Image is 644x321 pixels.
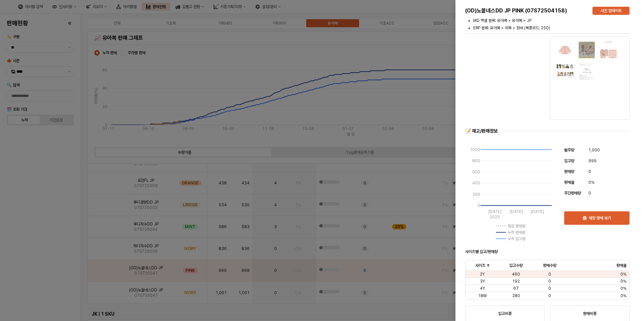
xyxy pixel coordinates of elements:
[620,279,626,284] span: 0%
[480,286,485,291] span: 4Y
[543,263,556,268] span: 판매수량
[512,279,520,284] span: 192
[475,263,485,268] span: 사이즈
[564,191,581,195] span: 주간판매량
[620,286,626,291] span: 0%
[564,180,574,185] span: 판매율
[564,169,574,174] span: 판매량
[548,293,551,298] span: 0
[512,272,520,277] span: 460
[473,17,630,24] li: MD 엑셀 분류: 유아복 > 유아복 > JP
[620,293,626,298] span: 0%
[588,179,594,186] span: 0%
[498,311,512,316] strong: 입고비중
[513,286,519,291] span: 67
[592,7,630,15] button: 사진 업데이트
[564,211,630,225] button: 매장 판매 보기
[548,279,551,284] span: 0
[564,158,574,163] span: 입고량
[588,190,591,197] span: 0
[588,147,600,153] span: 1,000
[588,168,591,175] span: 0
[583,311,597,316] strong: 판매비중
[480,279,485,284] span: 3Y
[465,249,498,254] strong: 사이즈별 입고/판매량
[620,272,626,277] span: 0%
[465,128,498,134] div: 📝 재고/판매정보
[589,215,611,221] p: 매장 판매 보기
[473,25,630,31] li: ERP 분류: 유아복 > 외투 > 잠바 (복종코드: 250)
[478,293,487,298] span: 18M
[564,148,574,152] span: 발주량
[465,7,587,14] h5: (OD)노블네스DD JP PINK (07S72504158)
[480,272,485,277] span: 2Y
[588,157,597,164] span: 999
[601,8,622,13] p: 사진 업데이트
[616,263,626,268] span: 판매율
[548,272,551,277] span: 0
[509,263,523,268] span: 입고수량
[548,286,551,291] span: 0
[512,293,520,298] span: 280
